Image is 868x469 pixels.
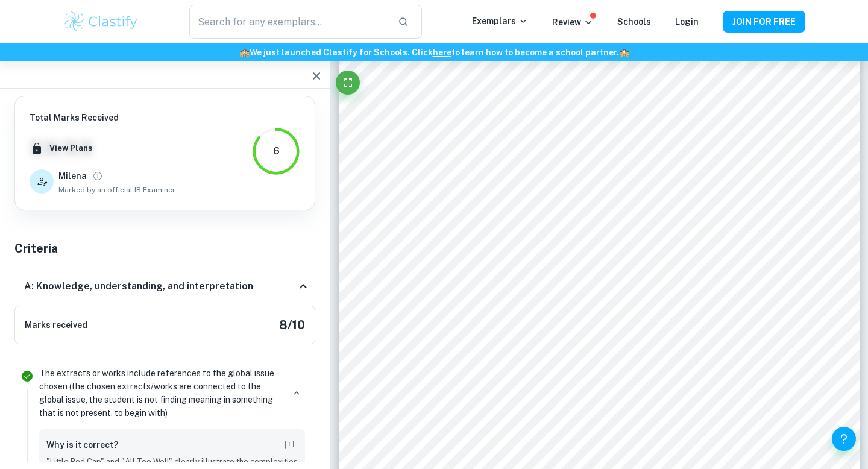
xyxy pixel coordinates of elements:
[14,267,315,306] div: A: Knowledge, understanding, and interpretation
[20,369,34,383] svg: Correct
[723,11,805,33] button: JOIN FOR FREE
[58,184,175,195] span: Marked by an official IB Examiner
[239,48,250,57] span: 🏫
[14,239,315,257] h5: Criteria
[279,316,305,334] h5: 8 / 10
[46,139,95,157] button: View Plans
[433,48,451,57] a: here
[273,144,280,159] div: 6
[675,17,699,27] a: Login
[472,14,528,28] p: Exemplars
[63,10,139,34] img: Clastify logo
[281,436,298,453] button: Report mistake/confusion
[2,46,866,59] h6: We just launched Clastify for Schools. Click to learn how to become a school partner.
[619,48,629,57] span: 🏫
[89,168,106,184] button: View full profile
[24,279,253,294] h6: A: Knowledge, understanding, and interpretation
[617,17,651,27] a: Schools
[58,169,87,183] h6: Milena
[39,367,283,420] p: The extracts or works include references to the global issue chosen (the chosen extracts/works ar...
[336,71,360,95] button: Fullscreen
[832,427,856,451] button: Help and Feedback
[46,438,118,452] h6: Why is it correct?
[25,318,87,332] h6: Marks received
[552,16,593,29] p: Review
[189,5,388,39] input: Search for any exemplars...
[30,111,175,124] h6: Total Marks Received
